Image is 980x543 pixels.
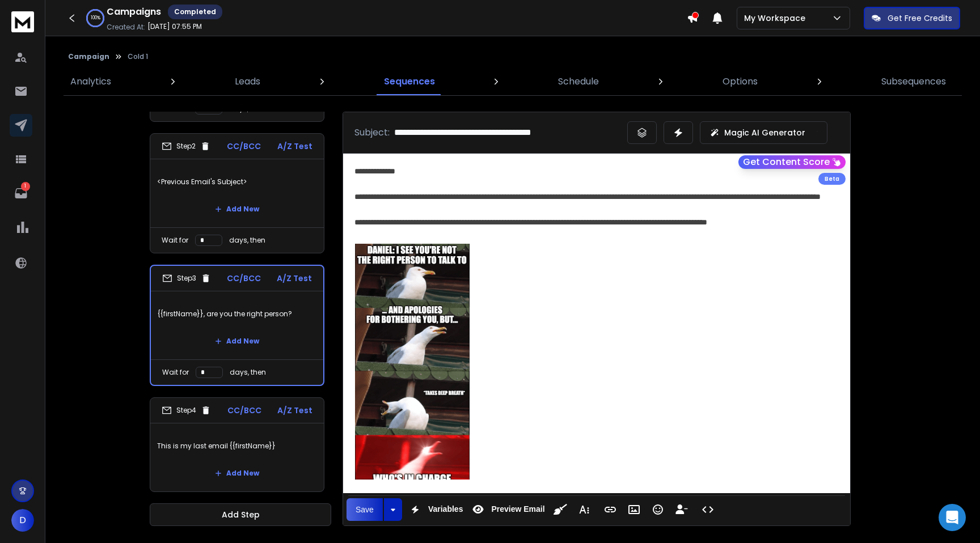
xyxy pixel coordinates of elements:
p: 100 % [91,15,100,22]
button: Emoticons [647,498,669,521]
button: Insert Image (⌘P) [623,498,645,521]
a: Leads [228,68,267,95]
p: Created At: [107,23,145,32]
button: Code View [697,498,719,521]
button: Variables [404,498,466,521]
p: Wait for [162,236,188,245]
button: Add New [206,198,268,220]
div: Open Intercom Messenger [939,504,966,531]
button: D [11,509,34,532]
span: Variables [426,504,466,514]
img: logo [11,11,34,32]
p: A/Z Test [277,405,312,416]
p: My Workspace [744,12,810,24]
p: <Previous Email's Subject> [157,166,317,198]
p: Subsequences [881,75,946,88]
p: Get Free Credits [888,12,952,24]
div: Step 2 [162,141,210,151]
button: Get Content Score [738,155,846,169]
div: Step 4 [162,405,211,415]
button: Add Step [150,503,331,526]
button: Save [347,498,383,521]
p: Sequences [384,75,435,88]
div: Beta [818,173,846,185]
p: days, then [230,368,266,377]
p: Wait for [162,368,189,377]
p: A/Z Test [277,141,312,152]
div: Step 3 [162,273,211,283]
button: More Text [573,498,595,521]
p: Options [723,75,758,88]
a: Schedule [551,68,606,95]
p: Leads [235,75,260,88]
p: Analytics [70,75,111,88]
img: png-1715435434041 [354,244,470,499]
p: Schedule [558,75,599,88]
li: Step3CC/BCCA/Z Test{{firstName}}, are you the right person?Add NewWait fordays, then [150,265,324,386]
button: Insert Unsubscribe Link [671,498,692,521]
button: Magic AI Generator [700,121,827,144]
li: Step2CC/BCCA/Z Test<Previous Email's Subject>Add NewWait fordays, then [150,133,324,253]
p: CC/BCC [227,405,261,416]
p: A/Z Test [277,273,312,284]
a: Options [716,68,764,95]
p: Subject: [354,126,390,139]
button: Get Free Credits [864,7,960,29]
p: CC/BCC [227,141,261,152]
p: {{firstName}}, are you the right person? [158,298,316,330]
p: days, then [229,236,265,245]
p: This is my last email {{firstName}} [157,430,317,462]
p: CC/BCC [227,273,261,284]
li: Step4CC/BCCA/Z TestThis is my last email {{firstName}}Add New [150,397,324,492]
span: Preview Email [489,504,547,514]
button: Preview Email [467,498,547,521]
button: Campaign [68,52,109,61]
p: [DATE] 07:55 PM [147,22,202,31]
p: Magic AI Generator [724,127,805,138]
h1: Campaigns [107,5,161,19]
p: 1 [21,182,30,191]
a: Subsequences [875,68,953,95]
button: Clean HTML [550,498,571,521]
button: Insert Link (⌘K) [599,498,621,521]
a: 1 [10,182,32,205]
button: Add New [206,462,268,485]
button: Add New [206,330,268,353]
a: Sequences [377,68,442,95]
a: Analytics [64,68,118,95]
p: Cold 1 [128,52,148,61]
div: Completed [168,5,222,19]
